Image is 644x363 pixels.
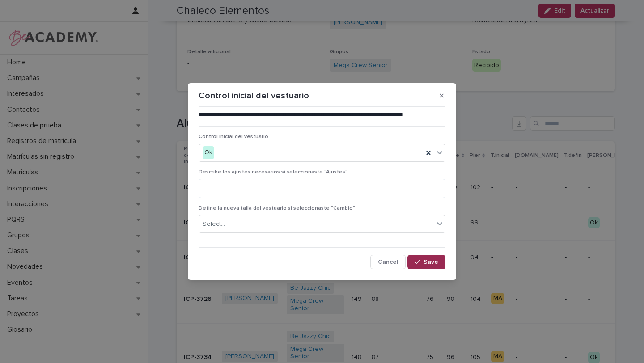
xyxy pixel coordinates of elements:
span: Cancel [378,259,398,265]
span: Describe los ajustes necesarios si seleccionaste "Ajustes" [199,169,347,175]
div: Select... [203,219,225,229]
button: Save [407,255,445,269]
button: Cancel [370,255,406,269]
span: Control inicial del vestuario [199,134,268,139]
span: Define la nueva talla del vestuario si seleccionaste "Cambio" [199,206,355,211]
div: Ok [203,146,214,159]
span: Save [424,259,438,265]
p: Control inicial del vestuario [199,90,309,101]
